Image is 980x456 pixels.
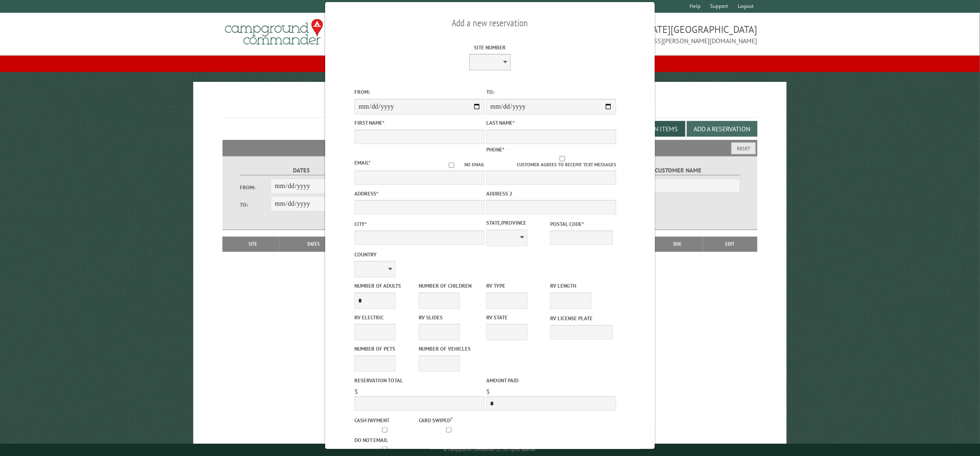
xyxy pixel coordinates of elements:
label: From: [354,88,485,96]
label: Last Name [486,119,617,127]
label: Address [354,190,485,198]
label: Reservation Total [354,377,485,384]
label: Number of Vehicles [419,345,481,353]
label: Address 2 [486,190,617,198]
label: RV State [486,314,549,321]
label: State/Province [486,219,549,227]
label: RV License Plate [550,314,612,322]
button: Reset [731,142,756,154]
small: © Campground Commander LLC. All rights reserved. [443,447,537,452]
label: Phone [486,146,504,153]
a: ? [450,416,452,421]
label: RV Electric [354,314,417,321]
span: $ [354,387,358,396]
label: Do not email [354,436,417,444]
h1: Reservations [223,95,757,118]
label: Card swiped [419,415,481,424]
label: Number of Children [419,282,481,290]
h2: Add a new reservation [354,15,625,31]
label: Amount paid [486,377,617,384]
label: RV Type [486,282,549,290]
label: RV Length [550,282,612,290]
label: Site Number [425,44,555,51]
th: Due [652,237,703,251]
label: Email [354,159,370,166]
label: Number of Pets [354,345,417,353]
label: Dates [240,166,363,175]
label: RV Slides [419,314,481,321]
span: $ [486,387,490,396]
label: First Name [354,119,485,127]
img: Campground Commander [223,16,326,48]
label: Postal Code [550,220,612,228]
th: Dates [279,237,348,251]
label: From: [240,184,271,191]
input: No email [438,163,464,168]
label: Cash payment [354,416,417,424]
label: City [354,220,485,228]
label: Customer agrees to receive text messages [486,156,617,168]
label: To: [486,88,617,96]
th: Site [227,237,279,251]
th: Edit [703,237,757,251]
label: To: [240,201,271,209]
label: Number of Adults [354,282,417,290]
button: Add a Reservation [687,121,757,137]
label: Country [354,251,485,258]
h2: Filters [223,140,757,156]
label: Customer Name [617,166,740,175]
label: No email [438,161,485,168]
input: Customer agrees to receive text messages [509,156,617,161]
